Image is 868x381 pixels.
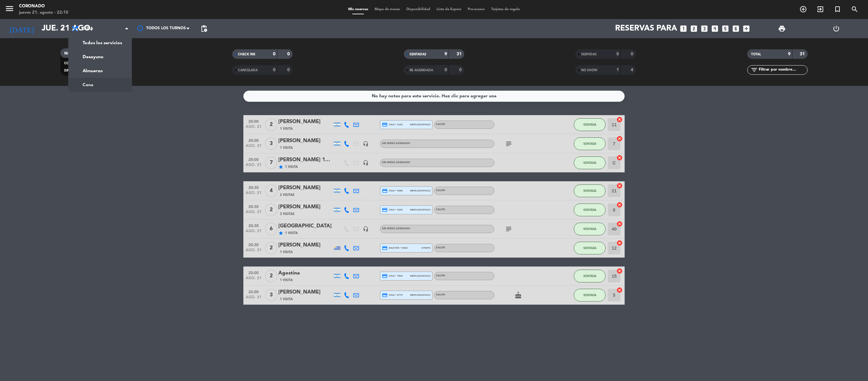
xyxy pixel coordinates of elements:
div: [PERSON_NAME] [278,184,332,192]
i: looks_one [679,24,688,33]
span: Pre-acceso [465,8,488,11]
span: ago. 21 [246,191,261,198]
button: SENTADA [574,289,606,301]
i: power_settings_new [832,25,840,32]
span: Mapa de mesas [371,8,403,11]
div: [PERSON_NAME] [278,203,332,211]
i: star [278,164,283,170]
a: Desayuno [69,50,132,64]
i: cancel [616,202,623,208]
span: 20:30 [246,203,261,210]
div: [PERSON_NAME] [278,137,332,145]
i: add_circle_outline [799,5,807,13]
span: SALON [436,274,445,277]
i: cancel [616,135,623,142]
i: [DATE] [5,22,38,36]
i: credit_card [382,273,388,279]
span: 22:00 [246,288,261,295]
button: SENTADA [574,118,606,131]
i: headset_mic [363,141,369,147]
strong: 0 [444,68,447,72]
i: cancel [616,268,623,274]
span: 3 [265,289,277,301]
i: menu [5,4,14,13]
i: cancel [616,287,623,293]
i: search [851,5,858,13]
span: SENTADA [583,142,596,145]
span: Sin menú asignado [382,161,410,164]
strong: 0 [287,52,291,56]
i: arrow_drop_down [59,25,67,32]
i: cancel [616,221,623,227]
span: SALON [436,208,445,211]
input: Filtrar por nombre... [758,66,807,73]
strong: 0 [273,52,275,56]
span: RESERVADAS [64,52,85,55]
i: turned_in_not [834,5,841,13]
span: SENTADA [583,123,596,126]
button: SENTADA [574,204,606,216]
span: 20:30 [246,184,261,191]
div: Coronado [19,3,68,10]
span: 3 [265,137,277,150]
button: SENTADA [574,156,606,169]
span: 1 Visita [280,145,293,150]
span: 20:30 [246,222,261,229]
strong: 31 [457,52,463,56]
i: looks_5 [721,24,729,33]
span: 22:00 [246,269,261,276]
span: mercadopago [410,122,431,127]
button: SENTADA [574,184,606,197]
span: 3 Visitas [280,211,295,217]
span: 1 Visita [280,126,293,131]
i: cancel [616,155,623,161]
span: CONFIRMADA [64,62,86,65]
span: mercadopago [410,208,431,212]
div: LOG OUT [809,19,863,38]
strong: 0 [287,68,291,72]
strong: 1 [616,68,619,72]
strong: 9 [788,52,790,56]
span: NO SHOW [581,69,597,72]
a: Cena [69,78,132,92]
i: star [278,231,283,236]
span: ago. 21 [246,125,261,132]
span: visa * 2162 [382,122,403,128]
div: [PERSON_NAME] [278,118,332,126]
span: mercadopago [410,274,431,278]
button: SENTADA [574,223,606,235]
span: pending_actions [200,25,208,32]
span: SENTADA [583,274,596,278]
i: subject [505,225,512,233]
span: SENTADA [583,189,596,192]
strong: 4 [631,68,634,72]
span: mercadopago [410,189,431,193]
div: [PERSON_NAME] [278,241,332,249]
span: 1 Visita [280,250,293,255]
span: SALON [436,189,445,192]
div: Agostina [278,269,332,277]
div: [GEOGRAPHIC_DATA] [278,222,332,230]
i: looks_6 [732,24,740,33]
div: No hay notas para este servicio. Haz clic para agregar una [372,93,497,100]
span: SALON [436,246,445,249]
strong: 0 [631,52,634,56]
button: menu [5,4,14,16]
span: SENTADA [583,208,596,211]
span: SENTADA [583,246,596,250]
i: looks_3 [700,24,709,33]
span: ago. 21 [246,229,261,236]
span: Mis reservas [345,8,371,11]
span: 2 [265,242,277,254]
strong: 0 [459,68,463,72]
i: exit_to_app [817,5,824,13]
i: looks_4 [711,24,719,33]
span: CANCELADA [238,69,258,72]
i: cancel [616,183,623,189]
span: Lista de Espera [433,8,465,11]
strong: 0 [616,52,619,56]
a: Almuerzo [69,64,132,78]
span: 20:30 [246,241,261,248]
span: visa * 4339 [382,207,403,213]
i: credit_card [382,188,388,194]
